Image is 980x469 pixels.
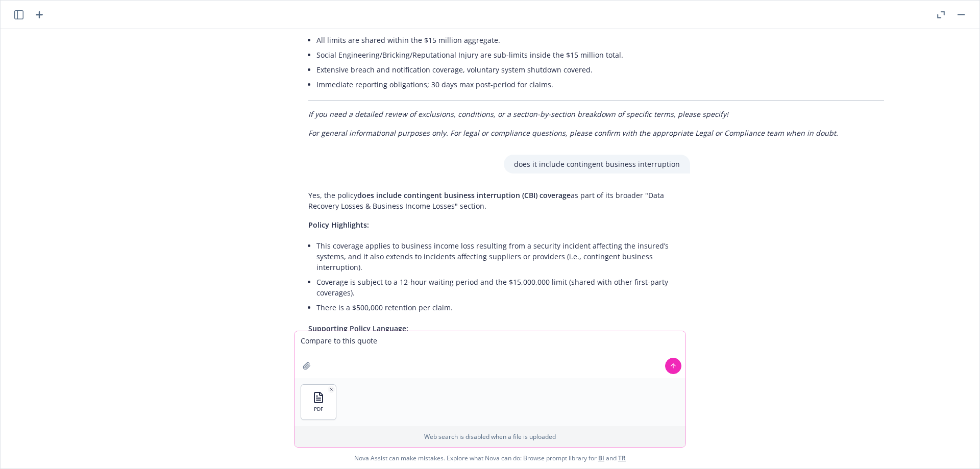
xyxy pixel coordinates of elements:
[618,454,626,462] a: TR
[316,275,680,300] li: Coverage is subject to a 12-hour waiting period and the $15,000,000 limit (shared with other firs...
[301,432,679,441] p: Web search is disabled when a file is uploaded
[316,62,884,77] li: Extensive breach and notification coverage, voluntary system shutdown covered.
[316,77,884,92] li: Immediate reporting obligations; 30 days max post-period for claims.
[295,331,685,378] textarea: Compare to this quote
[314,406,323,412] span: PDF
[316,300,680,315] li: There is a $500,000 retention per claim.
[308,190,680,211] p: Yes, the policy as part of its broader "Data Recovery Losses & Business Income Losses" section.
[308,109,728,119] em: If you need a detailed review of exclusions, conditions, or a section-by-section breakdown of spe...
[308,128,838,138] em: For general informational purposes only. For legal or compliance questions, please confirm with t...
[514,159,680,169] p: does it include contingent business interruption
[301,385,336,419] button: PDF
[308,220,369,230] span: Policy Highlights:
[354,448,626,468] span: Nova Assist can make mistakes. Explore what Nova can do: Browse prompt library for and
[316,238,680,275] li: This coverage applies to business income loss resulting from a security incident affecting the in...
[598,454,604,462] a: BI
[357,190,571,200] span: does include contingent business interruption (CBI) coverage
[316,33,884,47] li: All limits are shared within the $15 million aggregate.
[316,47,884,62] li: Social Engineering/Bricking/Reputational Injury are sub-limits inside the $15 million total.
[308,324,408,333] span: Supporting Policy Language:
